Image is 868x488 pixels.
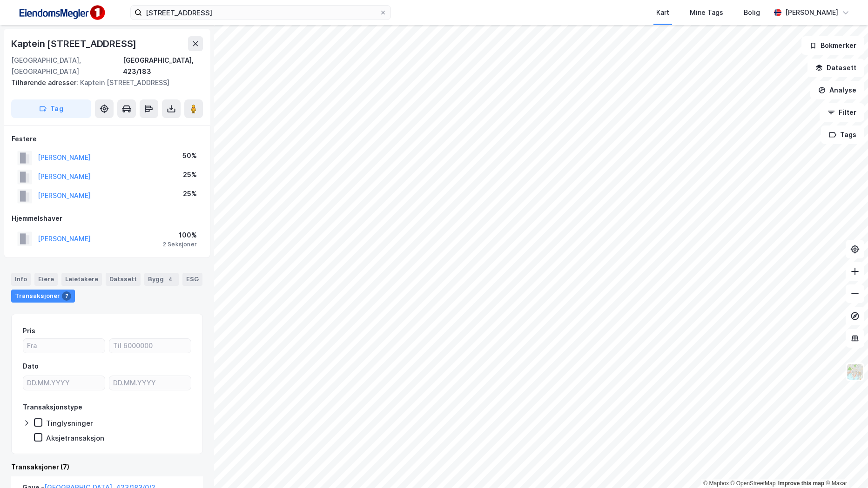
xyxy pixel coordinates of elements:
[61,273,102,286] div: Leietakere
[11,36,138,51] div: Kaptein [STREET_ADDRESS]
[163,230,197,241] div: 100%
[821,443,868,488] div: Kontrollprogram for chat
[163,241,197,248] div: 2 Seksjoner
[106,273,141,286] div: Datasett
[11,77,195,88] div: Kaptein [STREET_ADDRESS]
[11,99,91,118] button: Tag
[807,59,864,77] button: Datasett
[785,7,838,18] div: [PERSON_NAME]
[23,376,105,390] input: DD.MM.YYYY
[183,188,197,199] div: 25%
[23,339,105,353] input: Fra
[183,169,197,180] div: 25%
[23,325,35,336] div: Pris
[11,55,123,77] div: [GEOGRAPHIC_DATA], [GEOGRAPHIC_DATA]
[15,2,108,23] img: F4PB6Px+NJ5v8B7XTbfpPpyloAAAAASUVORK5CYII=
[123,55,203,77] div: [GEOGRAPHIC_DATA], 423/183
[11,273,31,286] div: Info
[12,133,202,145] div: Festere
[821,125,864,144] button: Tags
[46,434,104,442] div: Aksjetransaksjon
[182,273,202,286] div: ESG
[810,81,864,99] button: Analyse
[703,480,729,487] a: Mapbox
[690,7,723,18] div: Mine Tags
[656,7,669,18] div: Kart
[23,361,39,372] div: Dato
[166,275,175,284] div: 4
[801,36,864,55] button: Bokmerker
[34,273,58,286] div: Eiere
[142,6,379,20] input: Søk på adresse, matrikkel, gårdeiere, leietakere eller personer
[846,363,864,381] img: Z
[744,7,760,18] div: Bolig
[11,462,203,473] div: Transaksjoner (7)
[23,402,82,413] div: Transaksjonstype
[62,291,71,301] div: 7
[109,339,191,353] input: Til 6000000
[731,480,776,487] a: OpenStreetMap
[109,376,191,390] input: DD.MM.YYYY
[11,290,75,303] div: Transaksjoner
[144,273,179,286] div: Bygg
[46,419,93,428] div: Tinglysninger
[820,103,864,122] button: Filter
[182,150,197,161] div: 50%
[821,443,868,488] iframe: Chat Widget
[11,79,80,86] span: Tilhørende adresser:
[12,213,202,224] div: Hjemmelshaver
[778,480,824,487] a: Improve this map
